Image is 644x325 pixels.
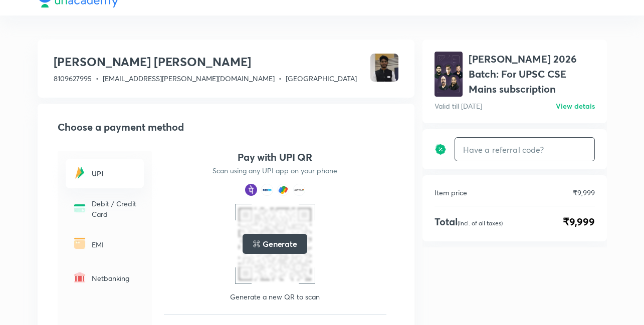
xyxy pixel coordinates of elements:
[54,54,357,70] h3: [PERSON_NAME] [PERSON_NAME]
[293,184,305,196] img: payment method
[286,74,357,83] span: [GEOGRAPHIC_DATA]
[212,166,337,176] p: Scan using any UPI app on your phone
[573,187,595,198] p: ₹9,999
[435,143,447,155] img: discount
[230,292,320,302] p: Generate a new QR to scan
[92,198,138,219] p: Debit / Credit Card
[435,101,482,111] p: Valid till [DATE]
[455,138,594,161] input: Have a referral code?
[92,273,138,283] p: Netbanking
[563,214,595,229] span: ₹9,999
[556,101,595,111] h6: View detais
[263,238,297,250] h5: Generate
[58,120,398,135] h2: Choose a payment method
[253,240,261,248] img: loading..
[72,165,88,181] img: -
[72,269,88,285] img: -
[238,151,313,164] h4: Pay with UPI QR
[103,74,275,83] span: [EMAIL_ADDRESS][PERSON_NAME][DOMAIN_NAME]
[435,187,467,198] p: Item price
[279,74,282,83] span: •
[261,184,273,196] img: payment method
[245,184,257,196] img: payment method
[469,52,595,97] h1: [PERSON_NAME] 2026 Batch: For UPSC CSE Mains subscription
[435,214,503,229] h4: Total
[72,235,88,251] img: -
[458,219,503,227] p: (Incl. of all taxes)
[370,54,398,82] img: Avatar
[96,74,99,83] span: •
[277,184,289,196] img: payment method
[72,200,88,216] img: -
[92,168,138,179] h6: UPI
[435,52,463,97] img: avatar
[54,74,92,83] span: 8109627995
[92,239,138,250] p: EMI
